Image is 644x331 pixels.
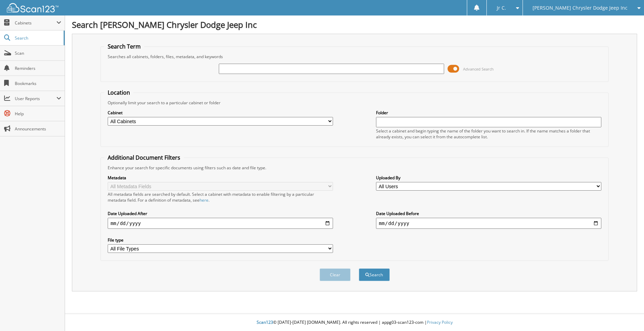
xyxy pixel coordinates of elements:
[320,268,351,281] button: Clear
[200,197,208,203] a: here
[108,237,333,243] label: File type
[376,128,601,140] div: Select a cabinet and begin typing the name of the folder you want to search in. If the name match...
[376,110,601,116] label: Folder
[104,43,144,50] legend: Search Term
[257,319,273,325] span: Scan123
[104,154,184,161] legend: Additional Document Filters
[104,54,605,60] div: Searches all cabinets, folders, files, metadata, and keywords
[376,175,601,181] label: Uploaded By
[497,6,506,10] span: Jr C.
[15,96,56,102] span: User Reports
[108,218,333,229] input: start
[463,66,494,72] span: Advanced Search
[108,175,333,181] label: Metadata
[15,65,61,71] span: Reminders
[104,89,133,96] legend: Location
[108,191,333,203] div: All metadata fields are searched by default. Select a cabinet with metadata to enable filtering b...
[108,211,333,216] label: Date Uploaded After
[376,218,601,229] input: end
[533,6,627,10] span: [PERSON_NAME] Chrysler Dodge Jeep Inc
[104,165,605,171] div: Enhance your search for specific documents using filters such as date and file type.
[359,268,390,281] button: Search
[7,3,58,12] img: scan123-logo-white.svg
[15,126,61,132] span: Announcements
[427,319,453,325] a: Privacy Policy
[104,100,605,106] div: Optionally limit your search to a particular cabinet or folder
[15,20,56,26] span: Cabinets
[15,50,61,56] span: Scan
[15,35,60,41] span: Search
[108,110,333,116] label: Cabinet
[15,81,61,86] span: Bookmarks
[376,211,601,216] label: Date Uploaded Before
[72,19,637,30] h1: Search [PERSON_NAME] Chrysler Dodge Jeep Inc
[65,314,644,331] div: © [DATE]-[DATE] [DOMAIN_NAME]. All rights reserved | appg03-scan123-com |
[15,111,61,117] span: Help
